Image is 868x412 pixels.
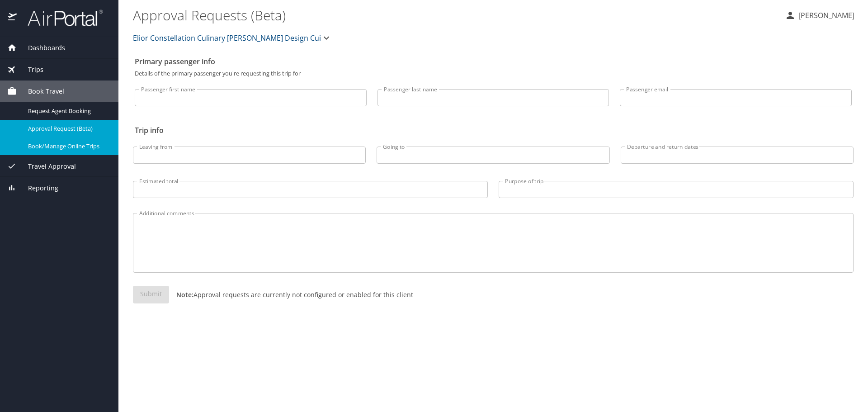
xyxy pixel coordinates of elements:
span: Travel Approval [17,161,76,171]
span: Request Agent Booking [28,107,108,115]
img: airportal-logo.png [18,9,103,27]
button: [PERSON_NAME] [781,7,858,24]
img: icon-airportal.png [8,9,18,27]
span: Dashboards [17,43,65,53]
h2: Trip info [135,123,852,137]
p: Approval requests are currently not configured or enabled for this client [169,290,413,299]
p: Details of the primary passenger you're requesting this trip for [135,71,852,76]
span: Book Travel [17,86,64,96]
p: [PERSON_NAME] [796,10,854,21]
span: Trips [17,65,43,75]
button: Elior Constellation Culinary [PERSON_NAME] Design Cui [129,29,335,47]
span: Reporting [17,183,58,193]
strong: Note: [176,290,193,299]
span: Approval Request (Beta) [28,124,108,133]
span: Book/Manage Online Trips [28,142,108,151]
h2: Primary passenger info [135,54,852,69]
h1: Approval Requests (Beta) [133,1,778,29]
span: Elior Constellation Culinary [PERSON_NAME] Design Cui [133,32,321,44]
